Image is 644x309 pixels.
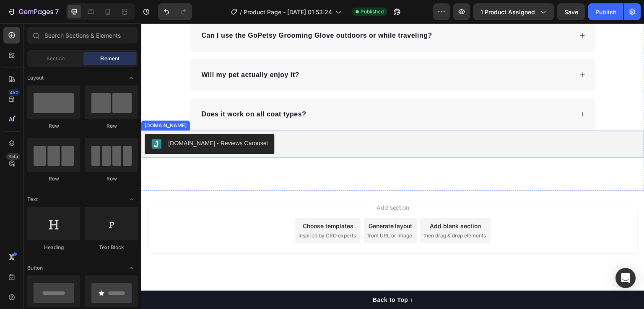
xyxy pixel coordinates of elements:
input: Search Sections & Elements [27,27,138,44]
button: Publish [588,3,623,20]
span: from URL or image [226,209,271,216]
div: Row [85,175,138,183]
div: Row [85,122,138,130]
span: then drag & drop elements [282,209,345,216]
span: Product Page - [DATE] 01:53:24 [244,8,332,16]
span: Text [27,196,38,203]
div: Heading [27,244,80,251]
div: 450 [8,89,20,96]
span: Toggle open [125,193,138,206]
span: Save [564,8,578,15]
span: / [240,8,242,16]
span: 1 product assigned [480,8,535,16]
span: Add section [232,180,272,188]
span: Toggle open [125,71,138,85]
span: Button [27,264,43,272]
div: Back to Top ↑ [231,272,272,281]
span: inspired by CRO experts [157,209,215,216]
span: Section [47,55,65,62]
div: Row [27,122,80,130]
iframe: Design area [141,23,644,309]
div: Add blank section [288,198,340,207]
div: Text Block [85,244,138,251]
div: Row [27,175,80,183]
span: Published [361,8,384,15]
button: Save [557,3,585,20]
span: Element [100,55,119,62]
button: 1 product assigned [473,3,554,20]
p: 7 [55,7,59,17]
span: Layout [27,74,44,82]
div: Beta [6,153,20,160]
div: Publish [595,8,616,16]
div: Undo/Redo [158,3,192,20]
div: Choose templates [161,198,212,207]
button: 7 [3,3,62,20]
span: Toggle open [125,261,138,275]
div: Generate layout [227,198,271,207]
div: Open Intercom Messenger [615,268,636,288]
